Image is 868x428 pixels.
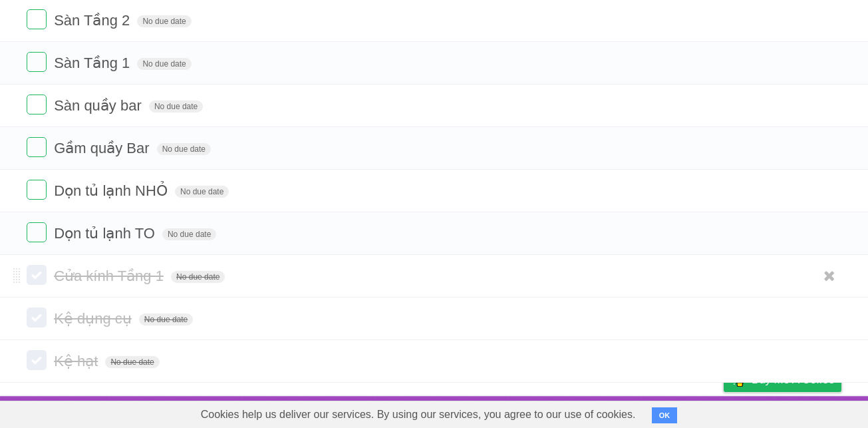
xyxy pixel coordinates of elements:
[27,95,47,114] label: Done
[27,265,47,285] label: Done
[27,350,47,370] label: Done
[171,271,225,283] span: No due date
[54,12,133,29] span: Sàn Tầng 2
[54,182,171,199] span: Dọn tủ lạnh NHỎ
[54,55,133,71] span: Sàn Tầng 1
[139,314,193,325] span: No due date
[54,225,158,242] span: Dọn tủ lạnh TO
[661,399,690,425] a: Terms
[54,97,145,114] span: Sàn quầy bar
[27,9,47,29] label: Done
[105,356,159,368] span: No due date
[706,399,741,425] a: Privacy
[157,143,211,155] span: No due date
[27,180,47,200] label: Done
[54,310,135,327] span: Kệ dụng cụ
[54,140,152,156] span: Gầm quầy Bar
[162,228,216,240] span: No due date
[27,308,47,327] label: Done
[27,52,47,72] label: Done
[591,399,645,425] a: Developers
[27,137,47,157] label: Done
[27,222,47,242] label: Done
[652,407,678,423] button: OK
[54,268,167,284] span: Cửa kính Tầng 1
[149,101,203,112] span: No due date
[752,368,835,391] span: Buy me a coffee
[758,399,841,425] a: Suggest a feature
[547,399,575,425] a: About
[137,58,191,70] span: No due date
[175,186,229,198] span: No due date
[54,353,101,369] span: Kệ hạt
[188,401,649,428] span: Cookies help us deliver our services. By using our services, you agree to our use of cookies.
[137,15,191,27] span: No due date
